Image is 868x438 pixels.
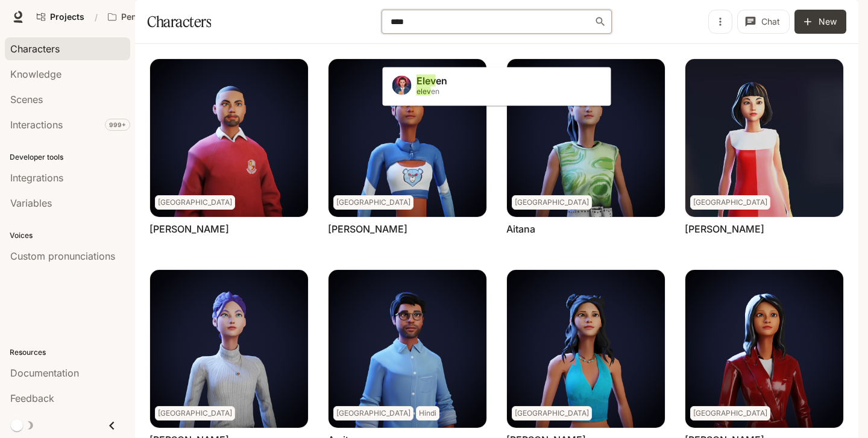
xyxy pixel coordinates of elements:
[102,5,207,29] button: Open workspace menu
[685,270,843,428] img: Angie
[506,222,535,236] a: Aitana
[417,75,436,87] span: Elev
[507,270,665,428] img: Anaya
[147,10,211,34] h1: Characters
[417,75,447,87] span: en
[392,76,412,95] img: Eleven
[31,5,90,29] a: Go to projects
[90,11,102,23] div: /
[685,59,843,217] img: Akira
[507,59,665,217] img: Aitana
[737,10,790,34] button: Chat
[417,87,439,96] span: en
[329,59,486,217] img: Adelina
[150,59,308,217] img: Abel
[794,10,846,34] button: New
[329,270,486,428] img: Amit
[149,222,229,236] a: [PERSON_NAME]
[150,270,308,428] img: Alison
[417,87,431,96] span: elev
[121,12,189,22] p: Pen Pals [Production]
[328,222,407,236] a: [PERSON_NAME]
[685,222,764,236] a: [PERSON_NAME]
[50,12,84,22] span: Projects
